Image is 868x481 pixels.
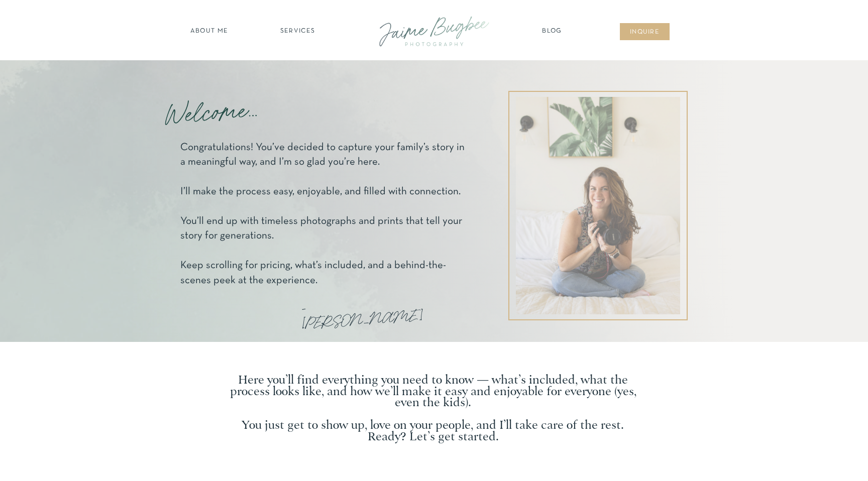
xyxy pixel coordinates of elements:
[180,140,465,287] a: Congratulations! You’ve decided to capture your family’s story in a meaningful way, and I’m so gl...
[539,27,565,37] a: Blog
[187,27,231,37] a: about ME
[299,298,347,319] p: -[PERSON_NAME]
[624,28,665,38] a: inqUIre
[219,375,647,439] p: Here you’ll find everything you need to know — what’s included, what the process looks like, and ...
[269,27,326,37] a: SERVICES
[163,84,378,133] p: Welcome...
